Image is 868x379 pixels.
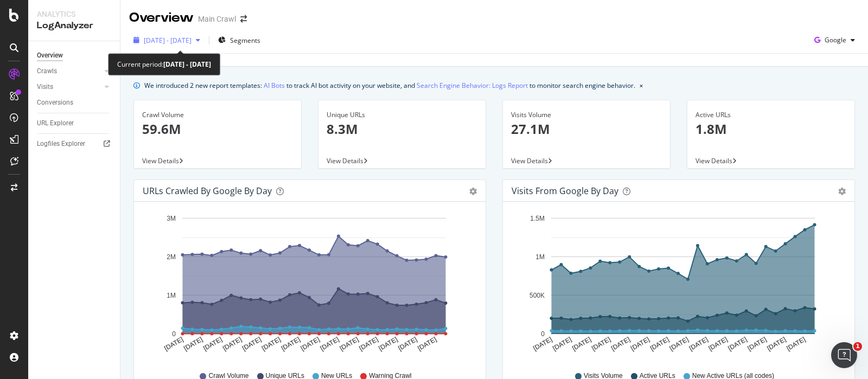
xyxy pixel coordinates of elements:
iframe: Intercom live chat [831,342,857,368]
svg: A chart. [512,210,841,361]
button: Google [810,31,859,49]
div: Logfiles Explorer [37,138,85,150]
text: 500K [529,292,545,299]
span: Google [825,35,846,44]
text: 0 [172,330,176,338]
text: 1M [167,292,176,299]
text: [DATE] [610,336,631,352]
text: 3M [167,215,176,222]
text: [DATE] [727,336,749,352]
text: [DATE] [765,336,787,352]
text: [DATE] [416,336,438,352]
span: 1 [853,342,862,351]
text: [DATE] [182,336,204,352]
button: [DATE] - [DATE] [129,31,205,49]
p: 1.8M [695,120,846,138]
a: Conversions [37,97,112,108]
text: [DATE] [629,336,651,352]
text: [DATE] [280,336,302,352]
b: [DATE] - [DATE] [163,60,211,69]
span: View Details [511,156,548,165]
div: Visits from Google by day [512,185,618,196]
a: Search Engine Behavior: Logs Report [417,80,528,91]
div: Crawls [37,66,57,77]
text: [DATE] [532,336,553,352]
div: URL Explorer [37,118,74,129]
text: [DATE] [299,336,321,352]
text: 1M [535,253,545,261]
div: Active URLs [695,110,846,120]
div: LogAnalyzer [37,20,111,32]
span: Segments [230,36,260,45]
div: Analytics [37,9,111,20]
div: Overview [37,50,63,61]
text: [DATE] [397,336,418,352]
text: [DATE] [707,336,729,352]
text: [DATE] [668,336,690,352]
text: [DATE] [571,336,592,352]
text: [DATE] [202,336,224,352]
div: arrow-right-arrow-left [240,15,247,23]
text: [DATE] [221,336,243,352]
button: Segments [214,31,265,49]
text: [DATE] [785,336,807,352]
text: [DATE] [688,336,710,352]
button: close banner [637,78,646,93]
a: URL Explorer [37,118,112,129]
text: [DATE] [241,336,263,352]
text: [DATE] [378,336,399,352]
div: URLs Crawled by Google by day [143,185,272,196]
span: View Details [327,156,363,165]
text: 1.5M [530,215,545,222]
div: Conversions [37,97,73,108]
span: [DATE] - [DATE] [144,36,192,45]
a: Crawls [37,66,101,77]
a: Overview [37,50,112,61]
text: 0 [541,330,545,338]
span: View Details [695,156,732,165]
a: Logfiles Explorer [37,138,112,150]
text: [DATE] [590,336,612,352]
text: [DATE] [649,336,671,352]
div: Crawl Volume [142,110,293,120]
div: gear [469,188,477,195]
a: AI Bots [264,80,285,91]
text: [DATE] [358,336,380,352]
text: 2M [167,253,176,261]
text: [DATE] [260,336,282,352]
div: Unique URLs [327,110,477,120]
div: Visits Volume [511,110,662,120]
p: 59.6M [142,120,293,138]
div: Overview [129,9,194,27]
div: We introduced 2 new report templates: to track AI bot activity on your website, and to monitor se... [144,80,635,91]
div: gear [838,188,846,195]
div: Main Crawl [198,14,236,24]
text: [DATE] [339,336,360,352]
div: info banner [133,80,855,91]
a: Visits [37,81,101,93]
div: Visits [37,81,53,93]
text: [DATE] [163,336,184,352]
svg: A chart. [143,210,472,361]
text: [DATE] [551,336,573,352]
p: 8.3M [327,120,477,138]
div: Current period: [117,58,211,70]
text: [DATE] [746,336,768,352]
p: 27.1M [511,120,662,138]
text: [DATE] [319,336,341,352]
span: View Details [142,156,179,165]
